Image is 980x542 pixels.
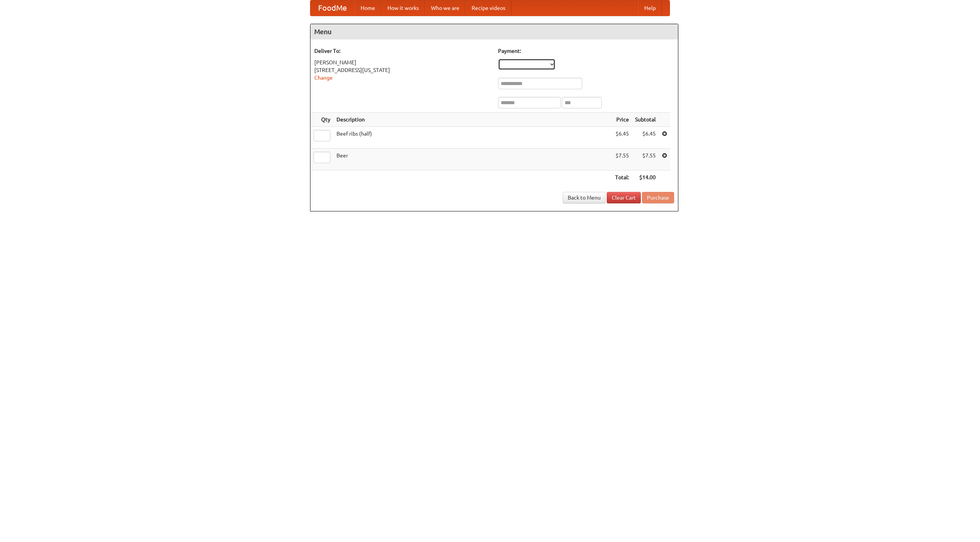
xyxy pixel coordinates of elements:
[632,149,659,170] td: $7.55
[310,0,354,16] a: FoodMe
[638,0,662,16] a: Help
[425,0,465,16] a: Who we are
[498,47,674,55] h5: Payment:
[563,192,606,203] a: Back to Menu
[465,0,511,16] a: Recipe videos
[314,75,333,81] a: Change
[314,59,490,66] div: [PERSON_NAME]
[354,0,381,16] a: Home
[642,192,674,203] button: Purchase
[632,127,659,149] td: $6.45
[333,113,612,127] th: Description
[314,66,490,74] div: [STREET_ADDRESS][US_STATE]
[632,113,659,127] th: Subtotal
[612,170,632,185] th: Total:
[632,170,659,185] th: $14.00
[607,192,641,203] a: Clear Cart
[612,127,632,149] td: $6.45
[612,113,632,127] th: Price
[333,127,612,149] td: Beef ribs (half)
[612,149,632,170] td: $7.55
[310,113,333,127] th: Qty
[333,149,612,170] td: Beer
[310,24,678,39] h4: Menu
[314,47,490,55] h5: Deliver To:
[381,0,425,16] a: How it works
